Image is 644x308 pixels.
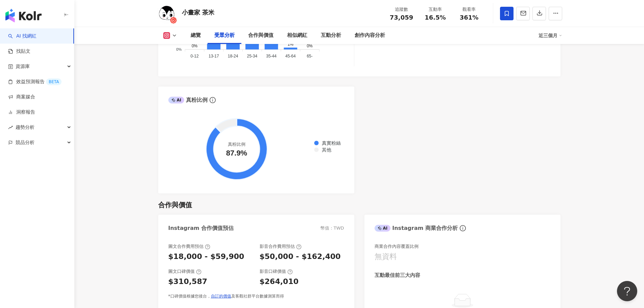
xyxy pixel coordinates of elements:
a: 效益預測報告BETA [8,78,62,85]
span: info-circle [209,96,217,104]
div: $18,000 - $59,900 [168,252,244,262]
div: Instagram 商業合作分析 [375,224,458,232]
img: logo [5,9,42,22]
div: 小畫家 茶米 [182,8,214,17]
div: 受眾分析 [214,31,235,40]
div: 商業合作內容覆蓋比例 [375,243,419,250]
div: 幣值：TWD [320,225,344,231]
div: $310,587 [168,277,208,287]
iframe: Help Scout Beacon - Open [617,281,637,301]
div: 合作與價值 [158,200,192,210]
tspan: 25-34 [247,54,257,59]
span: 361% [460,14,479,21]
a: 商案媒合 [8,94,35,100]
tspan: 0-12 [190,54,198,59]
div: *口碑價值根據您後台， 及客觀社群平台數據測算而得 [168,293,344,299]
div: 影音合作費用預估 [260,243,302,250]
div: $264,010 [260,277,299,287]
span: 16.5% [425,14,446,21]
span: 競品分析 [16,135,34,150]
div: 圖文合作費用預估 [168,243,210,250]
div: 真粉比例 [168,96,208,104]
a: 自訂的價值 [211,294,231,299]
a: searchAI 找網紅 [8,33,37,40]
div: 圖文口碑價值 [168,268,201,275]
tspan: 45-64 [285,54,296,59]
span: 資源庫 [16,59,30,74]
img: KOL Avatar [157,3,177,24]
div: 互動分析 [321,31,341,40]
tspan: 35-44 [266,54,277,59]
tspan: 0% [176,47,182,51]
span: info-circle [459,224,467,232]
div: 總覽 [191,31,201,40]
div: 合作與價值 [248,31,273,40]
div: 觀看率 [456,6,482,13]
div: Instagram 合作價值預估 [168,224,234,232]
tspan: 65- [307,54,312,59]
div: 影音口碑價值 [260,268,293,275]
div: AI [375,225,391,232]
div: 互動率 [423,6,448,13]
span: 趨勢分析 [16,120,34,135]
div: 無資料 [375,252,397,262]
a: 找貼文 [8,48,30,55]
span: 真實粉絲 [317,140,341,146]
tspan: 18-24 [228,54,238,59]
div: 互動最佳前三大內容 [375,272,420,279]
span: 其他 [317,147,331,153]
span: rise [8,125,13,130]
span: 73,059 [390,14,413,21]
a: 洞察報告 [8,109,35,116]
div: 追蹤數 [389,6,414,13]
div: 近三個月 [539,30,562,41]
tspan: 13-17 [209,54,219,59]
div: $50,000 - $162,400 [260,252,341,262]
div: AI [168,97,185,103]
div: 相似網紅 [287,31,307,40]
div: 創作內容分析 [355,31,385,40]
